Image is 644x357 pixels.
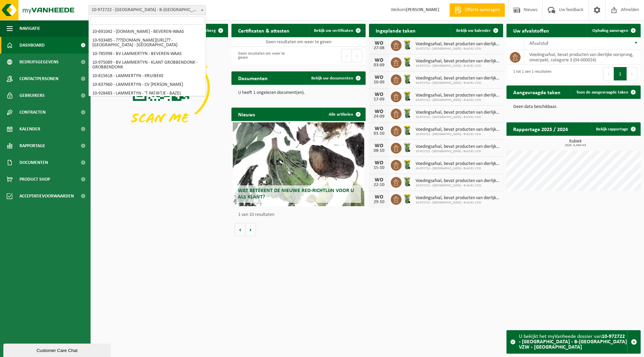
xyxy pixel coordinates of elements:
[416,115,500,119] span: 10-972722 - [GEOGRAPHIC_DATA] - B-ASIEL VZW
[506,85,567,99] h2: Aangevraagde taken
[592,28,628,33] span: Ophaling aanvragen
[372,194,386,200] div: WO
[89,5,206,15] span: 10-972722 - LAMMERTYN - B-ASIEL VZW - MELSELE
[89,5,206,15] span: 10-972722 - LAMMERTYN - B-ASIEL VZW - MELSELE
[238,213,362,217] p: 1 van 10 resultaten
[19,37,45,54] span: Dashboard
[372,109,386,114] div: WO
[19,87,45,104] span: Gebruikers
[506,24,556,37] h2: Uw afvalstoffen
[19,54,59,70] span: Bedrijfsgegevens
[196,24,227,37] button: Verberg
[235,223,246,236] button: Vorige
[401,39,413,51] img: WB-0140-HPE-GN-50
[587,24,640,37] a: Ophaling aanvragen
[341,49,352,62] button: Previous
[510,139,641,147] h3: Kubiek
[416,76,500,81] span: Voedingsafval, bevat producten van dierlijke oorsprong, onverpakt, categorie 3
[519,331,627,353] div: U bekijkt het myVanheede dossier van
[401,108,413,119] img: WB-0140-HPE-GN-50
[401,56,413,68] img: WB-0140-HPE-GN-50
[401,159,413,170] img: WB-0140-HPE-GN-50
[401,125,413,136] img: WB-0140-HPE-GN-50
[246,223,256,236] button: Volgende
[90,80,204,89] li: 10-837960 - LAMMERTYN - CV [PERSON_NAME]
[372,58,386,63] div: WO
[231,108,262,121] h2: Nieuws
[406,7,439,12] strong: [PERSON_NAME]
[372,200,386,204] div: 29-10
[529,41,548,46] span: Afvalstof
[416,47,500,51] span: 10-972722 - [GEOGRAPHIC_DATA] - B-ASIEL VZW
[323,108,365,121] a: Alle artikelen
[416,81,500,85] span: 10-972722 - [GEOGRAPHIC_DATA] - B-ASIEL VZW
[416,178,500,184] span: Voedingsafval, bevat producten van dierlijke oorsprong, onverpakt, categorie 3
[372,143,386,148] div: WO
[416,93,500,98] span: Voedingsafval, bevat producten van dierlijke oorsprong, onverpakt, categorie 3
[372,63,386,68] div: 03-09
[372,92,386,97] div: WO
[401,91,413,102] img: WB-0140-HPE-GN-50
[372,80,386,85] div: 10-09
[463,7,501,13] span: Offerte aanvragen
[19,20,40,37] span: Navigatie
[369,24,422,37] h2: Ingeplande taken
[19,188,74,204] span: Acceptatievoorwaarden
[372,75,386,80] div: WO
[510,144,641,147] span: 2025: 4,340 m3
[416,184,500,188] span: 10-972722 - [GEOGRAPHIC_DATA] - B-ASIEL VZW
[19,154,48,171] span: Documenten
[416,59,500,64] span: Voedingsafval, bevat producten van dierlijke oorsprong, onverpakt, categorie 3
[231,71,274,84] h2: Documenten
[416,110,500,115] span: Voedingsafval, bevat producten van dierlijke oorsprong, onverpakt, categorie 3
[416,150,500,154] span: 10-972722 - [GEOGRAPHIC_DATA] - B-ASIEL VZW
[90,27,204,36] li: 10-691042 - [DOMAIN_NAME] - BEVEREN-WAAS
[235,48,295,63] div: Geen resultaten om weer te geven
[456,28,491,33] span: Bekijk uw kalender
[90,89,204,98] li: 10-928483 - LAMMERTYN - 'T PAT@TJE - BAZEL
[416,195,500,201] span: Voedingsafval, bevat producten van dierlijke oorsprong, onverpakt, categorie 3
[416,42,500,47] span: Voedingsafval, bevat producten van dierlijke oorsprong, onverpakt, categorie 3
[506,122,575,135] h2: Rapportage 2025 / 2024
[372,160,386,166] div: WO
[3,342,112,357] iframe: chat widget
[309,24,365,37] a: Bekijk uw certificaten
[306,71,365,85] a: Bekijk uw documenten
[372,166,386,170] div: 15-10
[401,176,413,187] img: WB-0140-HPE-GN-50
[90,50,204,58] li: 10-785998 - BV LAMMERTYN - BEVEREN-WAAS
[401,142,413,153] img: WB-0140-HPE-GN-50
[401,193,413,204] img: WB-0140-HPE-GN-50
[233,122,364,206] a: Wat betekent de nieuwe RED-richtlijn voor u als klant?
[372,183,386,187] div: 22-10
[238,188,354,200] span: Wat betekent de nieuwe RED-richtlijn voor u als klant?
[603,67,614,80] button: Previous
[352,49,362,62] button: Next
[372,46,386,51] div: 27-08
[231,37,366,47] td: Geen resultaten om weer te geven
[372,177,386,183] div: WO
[19,137,45,154] span: Rapportage
[311,76,353,80] span: Bekijk uw documenten
[19,104,46,121] span: Contracten
[238,91,359,95] p: U heeft 1 ongelezen document(en).
[201,28,216,33] span: Verberg
[90,72,204,80] li: 10-815618 - LAMMERTYN - KRUIBEKE
[510,66,551,81] div: 1 tot 1 van 1 resultaten
[314,28,353,33] span: Bekijk uw certificaten
[401,73,413,85] img: WB-0140-HPE-GN-50
[449,3,505,17] a: Offerte aanvragen
[416,127,500,132] span: Voedingsafval, bevat producten van dierlijke oorsprong, onverpakt, categorie 3
[524,50,641,65] td: voedingsafval, bevat producten van dierlijke oorsprong, onverpakt, categorie 3 (04-000024)
[372,97,386,102] div: 17-09
[519,334,627,350] strong: 10-972722 - [GEOGRAPHIC_DATA] - B-[GEOGRAPHIC_DATA] VZW - [GEOGRAPHIC_DATA]
[416,201,500,205] span: 10-972722 - [GEOGRAPHIC_DATA] - B-ASIEL VZW
[372,114,386,119] div: 24-09
[416,161,500,167] span: Voedingsafval, bevat producten van dierlijke oorsprong, onverpakt, categorie 3
[513,105,634,109] p: Geen data beschikbaar.
[576,90,628,95] span: Toon de aangevraagde taken
[90,36,204,50] li: 10-933485 - ???[DOMAIN_NAME][URL]?? - [GEOGRAPHIC_DATA] - [GEOGRAPHIC_DATA]
[372,131,386,136] div: 01-10
[416,144,500,150] span: Voedingsafval, bevat producten van dierlijke oorsprong, onverpakt, categorie 3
